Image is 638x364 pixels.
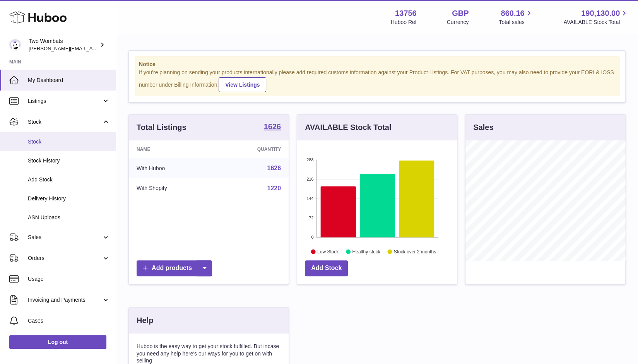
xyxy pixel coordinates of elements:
text: 144 [306,196,313,201]
h3: Total Listings [137,122,186,133]
span: Invoicing and Payments [28,296,102,304]
text: 288 [306,157,313,162]
span: AVAILABLE Stock Total [563,19,629,26]
h3: AVAILABLE Stock Total [305,122,391,133]
strong: GBP [452,8,469,19]
span: My Dashboard [28,77,110,84]
th: Quantity [215,140,289,158]
span: 190,130.00 [581,8,620,19]
span: Add Stock [28,176,110,183]
span: Listings [28,97,102,105]
text: 72 [309,215,313,220]
span: 860.16 [501,8,524,19]
strong: 1626 [264,123,281,130]
span: Stock [28,118,102,126]
a: Add products [137,260,212,276]
div: Two Wombats [29,38,98,52]
text: Healthy stock [352,249,380,254]
span: Stock History [28,157,110,164]
span: [PERSON_NAME][EMAIL_ADDRESS][PERSON_NAME][DOMAIN_NAME] [29,45,197,51]
img: adam.randall@twowombats.com [9,39,21,51]
a: Log out [9,335,106,349]
text: 216 [306,177,313,181]
strong: 13756 [395,8,417,19]
td: With Huboo [129,158,215,178]
strong: Notice [139,61,615,68]
text: 0 [311,235,313,239]
h3: Help [137,315,153,326]
a: Add Stock [305,260,348,276]
span: Sales [28,234,102,241]
a: 860.16 Total sales [499,8,533,26]
span: Delivery History [28,195,110,202]
th: Name [129,140,215,158]
span: Stock [28,138,110,145]
span: Cases [28,317,110,325]
a: View Listings [219,77,266,92]
div: If you're planning on sending your products internationally please add required customs informati... [139,69,615,92]
div: Currency [447,19,469,26]
span: Total sales [499,19,533,26]
text: Low Stock [317,249,339,254]
span: Orders [28,255,102,262]
text: Stock over 2 months [394,249,436,254]
a: 1626 [267,165,281,171]
div: Huboo Ref [391,19,417,26]
a: 190,130.00 AVAILABLE Stock Total [563,8,629,26]
a: 1626 [264,123,281,132]
span: Usage [28,275,110,283]
td: With Shopify [129,178,215,198]
a: 1220 [267,185,281,191]
h3: Sales [473,122,493,133]
span: ASN Uploads [28,214,110,221]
